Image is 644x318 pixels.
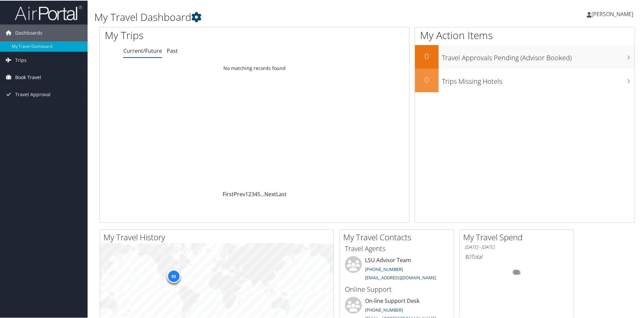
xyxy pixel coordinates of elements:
a: 5 [257,190,260,197]
tspan: 0% [514,270,519,274]
a: [EMAIL_ADDRESS][DOMAIN_NAME] [365,274,436,280]
span: Book Travel [15,68,41,85]
h3: Travel Agents [345,243,449,253]
a: 4 [254,190,257,197]
h6: [DATE] - [DATE] [465,243,569,250]
img: airportal-logo.png [15,4,82,20]
a: Next [264,190,276,197]
h3: Online Support [345,284,449,293]
a: First [223,190,234,197]
span: Trips [15,51,27,68]
span: Travel Approval [15,85,51,102]
div: 93 [167,269,180,282]
td: No matching records found [100,62,409,74]
a: 0Trips Missing Hotels [415,68,635,92]
a: [PERSON_NAME] [587,3,640,24]
a: Past [167,46,178,54]
h2: My Travel Contacts [343,231,454,242]
a: [PHONE_NUMBER] [365,266,403,272]
h1: My Trips [105,28,275,42]
h3: Travel Approvals Pending (Advisor Booked) [442,49,635,62]
a: Prev [234,190,245,197]
span: [PERSON_NAME] [591,10,633,17]
h3: Trips Missing Hotels [442,73,635,85]
li: LSU Advisor Team [342,255,452,283]
a: 1 [245,190,248,197]
a: [PHONE_NUMBER] [365,306,403,312]
h2: My Travel History [103,231,333,242]
h2: 0 [415,50,439,61]
a: 3 [251,190,254,197]
span: $0 [465,252,471,260]
a: 2 [248,190,251,197]
h6: Total [465,252,569,260]
span: Dashboards [15,24,42,41]
h2: 0 [415,73,439,85]
a: 0Travel Approvals Pending (Advisor Booked) [415,44,635,68]
span: … [260,190,264,197]
a: Current/Future [123,46,162,54]
h1: My Travel Dashboard [94,9,458,24]
h1: My Action Items [415,28,635,42]
h2: My Travel Spend [463,231,574,242]
a: Last [276,190,287,197]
